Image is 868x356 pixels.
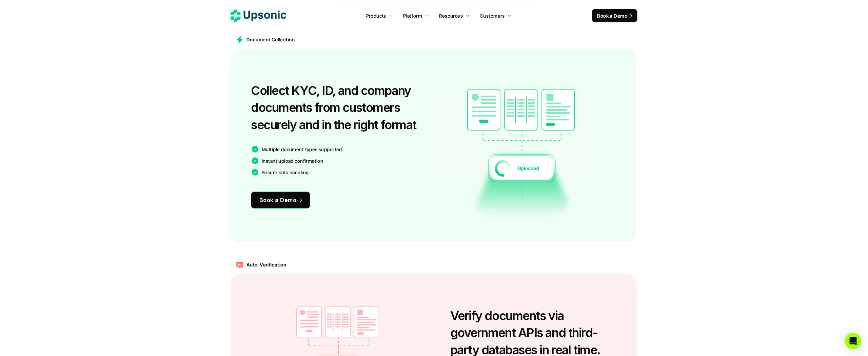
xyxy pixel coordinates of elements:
[845,333,861,349] div: Open Intercom Messenger
[439,12,463,19] p: Resources
[480,12,505,19] p: Customers
[259,197,296,203] span: Book a Demo
[262,146,342,153] p: Multiple document types supported
[251,192,310,209] a: Book a Demo
[246,261,286,268] p: Auto-Verification
[403,12,422,19] p: Platform
[362,9,397,22] a: Products
[262,169,309,176] p: Secure data handling
[246,36,295,43] p: Document Collection
[251,82,431,133] h3: Collect KYC, ID, and company documents from customers securely and in the right format
[366,12,386,19] p: Products
[597,13,627,19] span: Book a Demo
[262,157,323,164] p: Instant upload confirmation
